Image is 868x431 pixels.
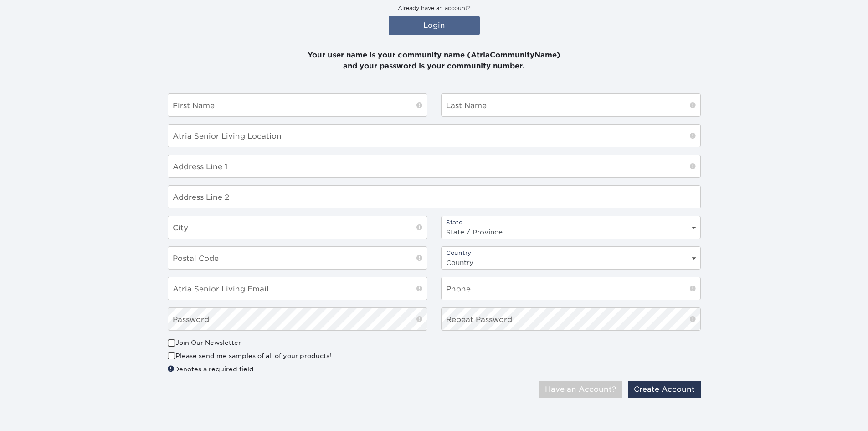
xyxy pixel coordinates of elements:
[562,338,684,369] iframe: reCAPTCHA
[168,39,701,72] p: Your user name is your community name (AtriaCommunityName) and your password is your community nu...
[168,364,427,374] div: Denotes a required field.
[389,16,480,35] a: Login
[539,381,622,398] button: Have an Account?
[628,381,701,398] button: Create Account
[168,338,241,347] label: Join Our Newsletter
[168,351,331,360] label: Please send me samples of all of your products!
[168,4,701,12] p: Already have an account?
